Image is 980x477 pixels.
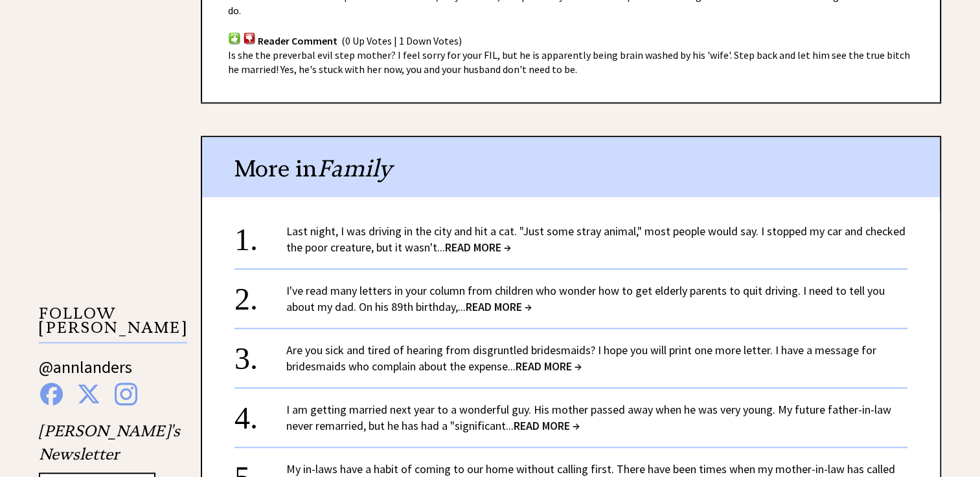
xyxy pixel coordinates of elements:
[39,306,187,343] p: FOLLOW [PERSON_NAME]
[228,48,910,76] span: Is she the preverbal evil step mother? I feel sorry for your FIL, but he is apparently being brai...
[234,401,286,425] div: 4.
[234,282,286,306] div: 2.
[445,240,511,255] span: READ MORE →
[516,359,582,374] span: READ MORE →
[258,34,337,47] span: Reader Comment
[40,383,63,405] img: facebook%20blue.png
[115,383,137,405] img: instagram%20blue.png
[243,32,256,44] img: votdown.png
[317,154,392,183] span: Family
[39,356,132,390] a: @annlanders
[202,137,940,197] div: More in
[77,383,100,405] img: x%20blue.png
[341,34,462,47] span: (0 Up Votes | 1 Down Votes)
[228,32,241,44] img: votup.png
[234,223,286,247] div: 1.
[286,343,876,374] a: Are you sick and tired of hearing from disgruntled bridesmaids? I hope you will print one more le...
[286,224,906,255] a: Last night, I was driving in the city and hit a cat. "Just some stray animal," most people would ...
[466,299,532,314] span: READ MORE →
[234,342,286,366] div: 3.
[286,402,891,433] a: I am getting married next year to a wonderful guy. His mother passed away when he was very young....
[286,283,885,314] a: I've read many letters in your column from children who wonder how to get elderly parents to quit...
[514,418,580,433] span: READ MORE →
